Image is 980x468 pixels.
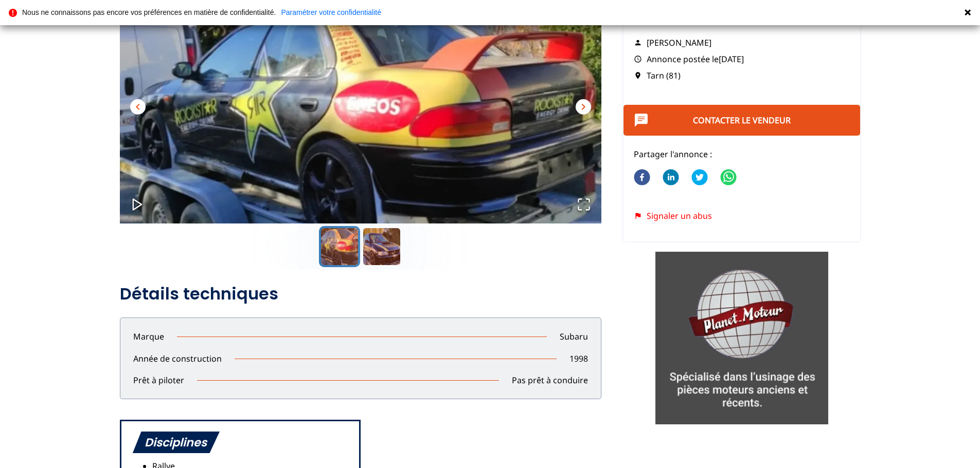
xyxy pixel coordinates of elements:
[634,70,850,81] p: Tarn (81)
[120,331,177,342] p: Marque
[120,187,155,223] button: Play or Pause Slideshow
[634,37,850,48] p: [PERSON_NAME]
[634,211,850,220] div: Signaler un abus
[577,101,590,113] span: chevron_right
[120,353,235,364] p: Année de construction
[22,9,276,16] p: Nous ne connaissons pas encore vos préférences en matière de confidentialité.
[576,99,591,115] button: chevron_right
[120,375,197,386] p: Prêt à piloter
[566,187,601,223] button: Open Fullscreen
[634,162,650,193] button: facebook
[130,99,146,115] button: chevron_left
[547,331,601,342] p: Subaru
[557,353,601,364] p: 1998
[663,162,679,193] button: linkedin
[361,226,402,267] button: Go to Slide 2
[499,375,601,386] p: Pas prêt à conduire
[132,101,144,113] span: chevron_left
[120,226,601,267] div: Thumbnail Navigation
[691,162,708,193] button: twitter
[319,226,360,267] button: Go to Slide 1
[120,284,601,304] h2: Détails techniques
[281,9,381,16] a: Paramétrer votre confidentialité
[132,432,220,453] h2: Disciplines
[623,105,861,136] button: Contacter le vendeur
[634,148,850,160] p: Partager l'annonce :
[634,53,850,65] p: Annonce postée le [DATE]
[720,162,737,193] button: whatsapp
